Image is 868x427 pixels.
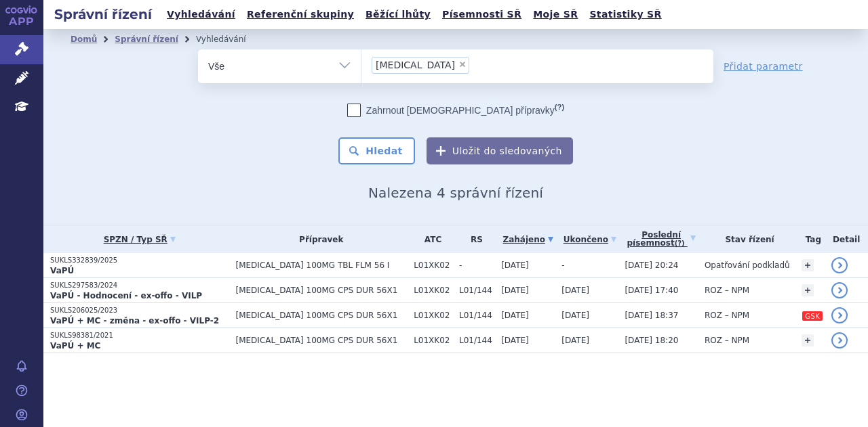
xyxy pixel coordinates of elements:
a: Běžící lhůty [361,5,435,24]
th: Stav řízení [698,225,795,253]
a: Přidat parametr [724,60,803,73]
p: SUKLS297583/2024 [50,281,229,290]
a: Správní řízení [115,35,178,44]
a: Domů [71,35,97,44]
a: detail [831,257,848,273]
th: ATC [407,225,452,253]
p: SUKLS332839/2025 [50,256,229,265]
a: Ukončeno [561,230,618,249]
a: + [802,334,814,346]
span: Nalezena 4 správní řízení [368,185,543,201]
a: detail [831,332,848,349]
span: [MEDICAL_DATA] 100MG TBL FLM 56 I [235,261,407,270]
span: [DATE] 17:40 [625,286,678,295]
strong: VaPÚ + MC - změna - ex-offo - VILP-2 [50,316,219,325]
span: [DATE] 20:24 [625,261,678,270]
span: Opatřování podkladů [705,261,790,270]
button: Uložit do sledovaných [427,137,573,164]
a: SPZN / Typ SŘ [50,230,229,249]
label: Zahrnout [DEMOGRAPHIC_DATA] přípravky [347,104,564,117]
span: ROZ – NPM [705,336,749,345]
th: RS [452,225,494,253]
p: SUKLS98381/2021 [50,331,229,340]
a: Písemnosti SŘ [438,5,526,24]
a: Vyhledávání [163,5,239,24]
a: Statistiky SŘ [585,5,665,24]
th: Detail [825,225,868,253]
span: [DATE] [561,286,589,295]
span: [MEDICAL_DATA] 100MG CPS DUR 56X1 [235,336,407,345]
button: Hledat [338,137,415,164]
span: L01/144 [459,336,494,345]
a: Zahájeno [501,230,555,249]
th: Přípravek [229,225,407,253]
a: Poslednípísemnost(?) [625,225,697,253]
span: ROZ – NPM [705,286,749,295]
span: L01XK02 [414,336,452,345]
span: [MEDICAL_DATA] 100MG CPS DUR 56X1 [235,286,407,295]
span: [DATE] [501,311,529,320]
span: [DATE] [501,286,529,295]
a: + [802,284,814,296]
span: - [459,261,494,270]
a: detail [831,282,848,298]
a: detail [831,307,848,323]
span: [DATE] [501,336,529,345]
span: [DATE] [561,311,589,320]
span: L01XK02 [414,261,452,270]
strong: VaPÚ [50,266,74,275]
span: L01/144 [459,311,494,320]
span: ROZ – NPM [705,311,749,320]
a: Referenční skupiny [243,5,358,24]
h2: Správní řízení [43,5,163,24]
span: [DATE] [501,261,529,270]
th: Tag [795,225,825,253]
abbr: (?) [555,103,564,112]
a: + [802,259,814,271]
p: SUKLS206025/2023 [50,306,229,315]
strong: VaPÚ + MC [50,341,100,351]
span: L01XK02 [414,286,452,295]
a: Moje SŘ [529,5,582,24]
span: L01XK02 [414,311,452,320]
span: × [458,60,467,68]
span: [MEDICAL_DATA] 100MG CPS DUR 56X1 [235,311,407,320]
abbr: (?) [675,240,685,248]
strong: VaPÚ - Hodnocení - ex-offo - VILP [50,291,202,300]
span: [DATE] [561,336,589,345]
span: [MEDICAL_DATA] [376,60,455,70]
li: Vyhledávání [196,29,264,49]
span: L01/144 [459,286,494,295]
input: [MEDICAL_DATA] [473,56,481,73]
span: [DATE] 18:20 [625,336,678,345]
span: [DATE] 18:37 [625,311,678,320]
span: - [561,261,564,270]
